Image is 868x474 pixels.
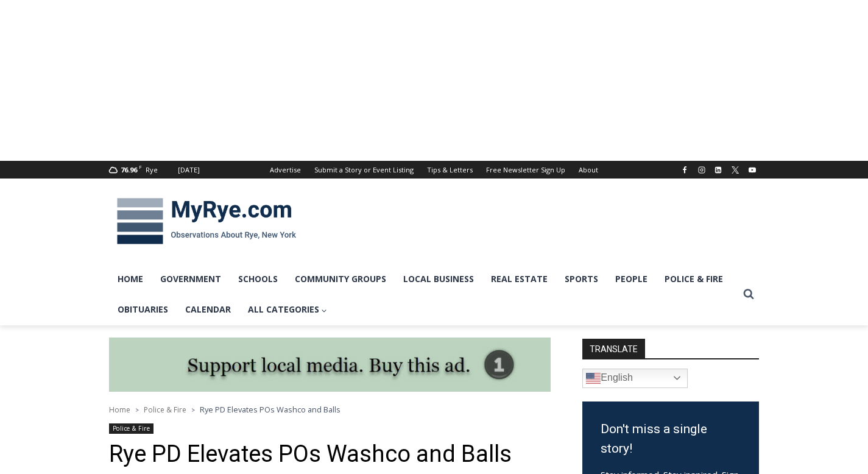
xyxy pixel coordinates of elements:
[586,371,601,386] img: en
[191,406,195,414] span: >
[582,339,645,358] strong: TRANSLATE
[152,264,230,294] a: Government
[420,161,479,179] a: Tips & Letters
[482,264,556,294] a: Real Estate
[263,161,308,179] a: Advertise
[135,406,139,414] span: >
[178,164,200,175] div: [DATE]
[656,264,732,294] a: Police & Fire
[109,294,177,325] a: Obituaries
[711,163,725,177] a: Linkedin
[200,404,340,415] span: Rye PD Elevates POs Washco and Balls
[109,405,130,415] a: Home
[745,163,760,177] a: YouTube
[146,164,158,175] div: Rye
[177,294,239,325] a: Calendar
[230,264,286,294] a: Schools
[738,283,760,305] button: View Search Form
[479,161,572,179] a: Free Newsletter Sign Up
[109,264,152,294] a: Home
[139,163,142,170] span: F
[248,303,328,316] span: All Categories
[109,403,551,416] nav: Breadcrumbs
[601,420,741,458] h3: Don't miss a single story!
[239,294,336,325] a: All Categories
[582,369,688,388] a: English
[395,264,482,294] a: Local Business
[109,189,304,253] img: MyRye.com
[109,264,738,325] nav: Primary Navigation
[263,161,605,179] nav: Secondary Navigation
[556,264,607,294] a: Sports
[121,165,137,174] span: 76.96
[572,161,605,179] a: About
[109,338,551,392] img: support local media, buy this ad
[607,264,656,294] a: People
[308,161,420,179] a: Submit a Story or Event Listing
[677,163,692,177] a: Facebook
[286,264,395,294] a: Community Groups
[109,440,551,469] h1: Rye PD Elevates POs Washco and Balls
[109,423,154,434] a: Police & Fire
[694,163,709,177] a: Instagram
[144,405,186,415] a: Police & Fire
[728,163,743,177] a: X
